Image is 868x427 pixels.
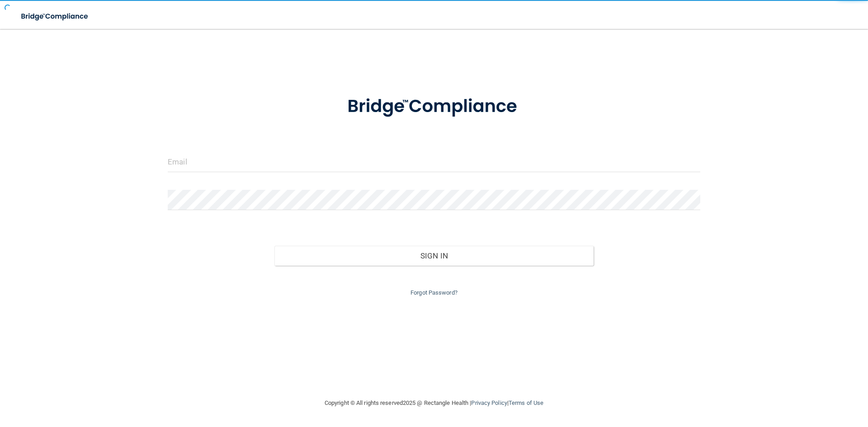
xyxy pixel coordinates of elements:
div: Copyright © All rights reserved 2025 @ Rectangle Health | | [269,389,599,418]
a: Privacy Policy [471,399,507,406]
button: Sign In [274,246,594,266]
a: Forgot Password? [410,289,458,296]
img: bridge_compliance_login_screen.278c3ca4.svg [14,7,97,26]
input: Email [168,152,700,172]
a: Terms of Use [509,399,543,406]
img: bridge_compliance_login_screen.278c3ca4.svg [329,83,539,130]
